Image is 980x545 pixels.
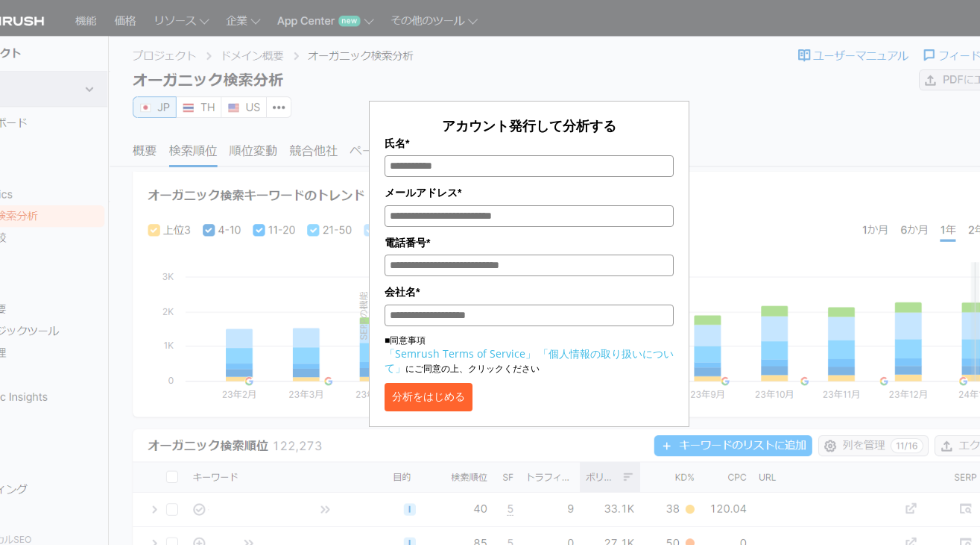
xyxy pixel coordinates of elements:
p: ■同意事項 にご同意の上、クリックください [385,334,674,376]
label: メールアドレス* [385,184,674,201]
a: 「個人情報の取り扱いについて」 [385,346,674,375]
label: 電話番号* [385,234,674,251]
button: 分析をはじめる [385,383,472,411]
span: アカウント発行して分析する [442,116,616,134]
a: 「Semrush Terms of Service」 [385,346,536,361]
